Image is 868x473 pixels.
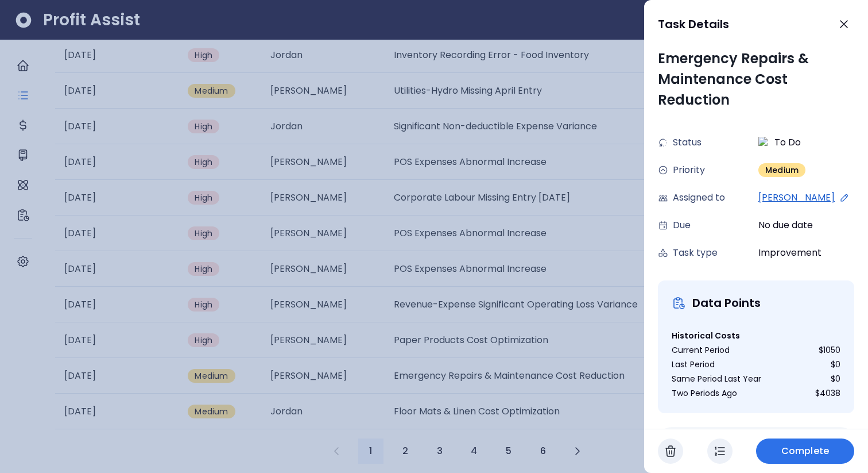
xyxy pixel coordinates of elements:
[815,387,840,399] div: $4038
[819,344,840,356] div: $1050
[673,191,725,205] span: Assigned to
[692,294,761,312] div: Data Points
[673,246,718,260] span: Task type
[765,164,799,176] span: Medium
[774,136,801,149] span: To Do
[672,373,761,385] div: Same Period Last Year
[673,136,702,149] span: Status
[758,191,835,205] span: [PERSON_NAME]
[672,387,737,399] div: Two Periods Ago
[658,16,824,33] div: Task Details
[758,218,813,232] span: No due date
[672,344,730,356] div: Current Period
[831,359,840,371] div: $0
[673,218,691,232] span: Due
[831,373,840,385] div: $0
[758,137,770,148] img: todo
[672,330,840,342] p: Historical Costs
[756,439,854,464] button: Complete
[672,359,715,371] div: Last Period
[673,163,705,177] span: Priority
[781,444,829,458] span: Complete
[658,48,854,110] div: Emergency Repairs & Maintenance Cost Reduction
[758,246,821,260] span: Improvement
